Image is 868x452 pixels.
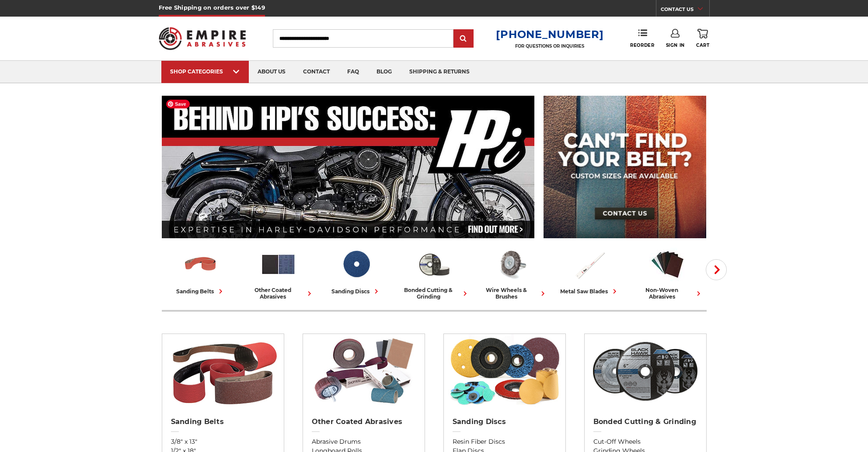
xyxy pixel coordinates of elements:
[630,29,654,48] a: Reorder
[182,246,219,282] img: Sanding Belts
[171,437,275,446] a: 3/8" x 13"
[416,246,452,282] img: Bonded Cutting & Grinding
[307,334,420,408] img: Other Coated Abrasives
[649,246,686,282] img: Non-woven Abrasives
[572,246,608,282] img: Metal Saw Blades
[331,287,381,296] div: sanding discs
[560,287,619,296] div: metal saw blades
[312,437,416,446] a: Abrasive Drums
[593,437,697,446] a: Cut-Off Wheels
[401,61,478,83] a: shipping & returns
[338,246,374,282] img: Sanding Discs
[661,4,709,17] a: CONTACT US
[399,287,470,300] div: bonded cutting & grinding
[496,28,603,41] a: [PHONE_NUMBER]
[666,42,685,48] span: Sign In
[696,29,709,48] a: Cart
[696,42,709,48] span: Cart
[171,417,275,426] h2: Sanding Belts
[368,61,401,83] a: blog
[477,287,547,300] div: wire wheels & brushes
[338,61,368,83] a: faq
[294,61,338,83] a: contact
[165,246,236,296] a: sanding belts
[494,246,530,282] img: Wire Wheels & Brushes
[321,246,392,296] a: sanding discs
[455,30,472,48] input: Submit
[260,246,296,282] img: Other Coated Abrasives
[312,417,416,426] h2: Other Coated Abrasives
[399,246,470,300] a: bonded cutting & grinding
[632,287,703,300] div: non-woven abrasives
[243,246,314,300] a: other coated abrasives
[477,246,547,300] a: wire wheels & brushes
[593,417,697,426] h2: Bonded Cutting & Grinding
[453,417,557,426] h2: Sanding Discs
[159,21,246,56] img: Empire Abrasives
[706,259,727,280] button: Next
[249,61,294,83] a: about us
[448,334,561,408] img: Sanding Discs
[166,334,279,408] img: Sanding Belts
[170,68,240,75] div: SHOP CATEGORIES
[630,42,654,48] span: Reorder
[554,246,625,296] a: metal saw blades
[243,287,314,300] div: other coated abrasives
[162,96,535,238] img: Banner for an interview featuring Horsepower Inc who makes Harley performance upgrades featured o...
[544,96,706,238] img: promo banner for custom belts.
[453,437,557,446] a: Resin Fiber Discs
[632,246,703,300] a: non-woven abrasives
[496,43,603,49] p: FOR QUESTIONS OR INQUIRIES
[176,287,225,296] div: sanding belts
[589,334,702,408] img: Bonded Cutting & Grinding
[166,100,190,108] span: Save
